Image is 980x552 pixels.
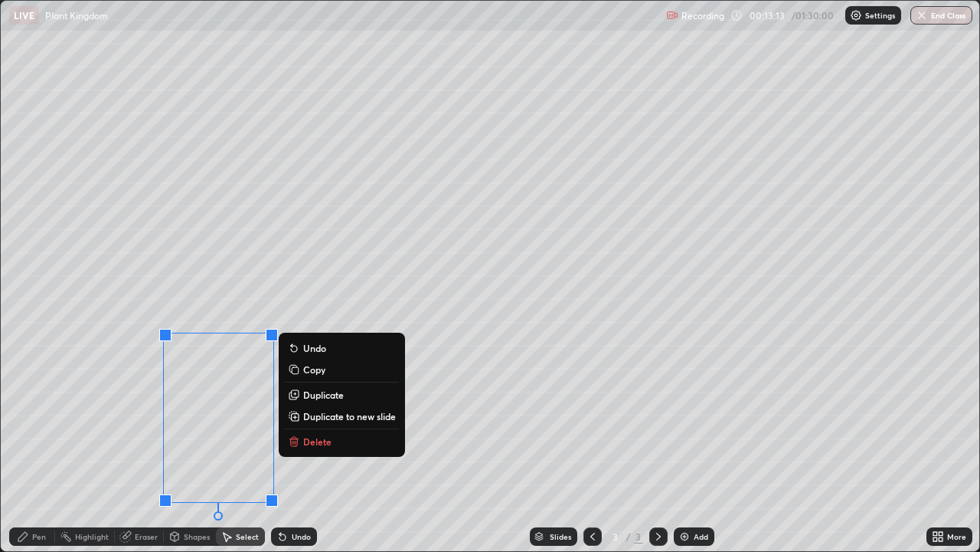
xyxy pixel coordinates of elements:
[285,407,399,426] button: Duplicate to new slide
[550,533,571,540] div: Slides
[285,360,399,379] button: Copy
[608,532,623,541] div: 3
[681,10,724,21] p: Recording
[303,342,326,354] p: Undo
[32,533,46,540] div: Pen
[947,533,966,540] div: More
[285,432,399,451] button: Delete
[303,363,325,376] p: Copy
[285,339,399,357] button: Undo
[292,533,311,540] div: Undo
[916,9,928,21] img: end-class-cross
[135,533,158,540] div: Eraser
[75,533,109,540] div: Highlight
[634,530,643,544] div: 3
[626,532,631,541] div: /
[184,533,210,540] div: Shapes
[14,9,34,21] p: LIVE
[694,533,708,540] div: Add
[303,410,396,422] p: Duplicate to new slide
[910,6,972,25] button: End Class
[666,9,678,21] img: recording.375f2c34.svg
[285,386,399,404] button: Duplicate
[850,9,862,21] img: class-settings-icons
[236,533,259,540] div: Select
[303,389,344,401] p: Duplicate
[678,531,691,543] img: add-slide-button
[865,11,895,19] p: Settings
[45,9,108,21] p: Plant Kingdom
[303,435,332,448] p: Delete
